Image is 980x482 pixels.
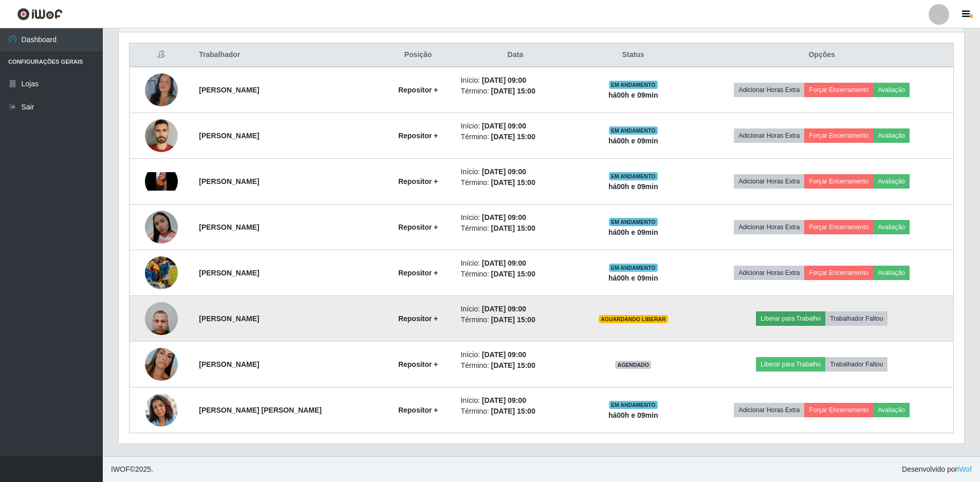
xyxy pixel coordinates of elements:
button: Adicionar Horas Extra [734,174,804,189]
li: Término: [460,406,570,417]
time: [DATE] 15:00 [491,361,535,369]
time: [DATE] 15:00 [491,178,535,187]
strong: há 00 h e 09 min [608,91,658,99]
img: 1742598450745.jpeg [145,54,178,126]
strong: [PERSON_NAME] [199,132,259,140]
img: 1751228336854.jpeg [145,244,178,302]
strong: Repositor + [398,132,438,140]
li: Início: [460,166,570,177]
strong: [PERSON_NAME] [199,86,259,94]
li: Início: [460,304,570,314]
li: Início: [460,395,570,406]
strong: [PERSON_NAME] [199,177,259,186]
img: 1752010613796.jpeg [145,296,178,340]
button: Adicionar Horas Extra [734,220,804,234]
strong: [PERSON_NAME] [199,269,259,277]
span: IWOF [111,465,130,473]
th: Trabalhador [193,43,381,67]
button: Avaliação [873,220,910,234]
span: AGENDADO [615,361,651,369]
button: Adicionar Horas Extra [734,403,804,417]
time: [DATE] 09:00 [482,396,526,404]
li: Término: [460,314,570,325]
img: 1756127287806.jpeg [145,211,178,244]
span: EM ANDAMENTO [609,218,658,226]
button: Trabalhador Faltou [825,311,887,326]
strong: [PERSON_NAME] [199,223,259,231]
span: EM ANDAMENTO [609,264,658,272]
button: Forçar Encerramento [804,174,873,189]
img: 1748082649324.jpeg [145,172,178,191]
span: EM ANDAMENTO [609,81,658,89]
span: EM ANDAMENTO [609,401,658,409]
strong: há 00 h e 09 min [608,228,658,236]
time: [DATE] 09:00 [482,76,526,84]
strong: Repositor + [398,360,438,368]
span: EM ANDAMENTO [609,172,658,180]
button: Forçar Encerramento [804,220,873,234]
time: [DATE] 15:00 [491,133,535,141]
li: Início: [460,258,570,269]
img: CoreUI Logo [17,8,63,21]
th: Data [454,43,576,67]
li: Término: [460,132,570,142]
time: [DATE] 15:00 [491,270,535,278]
strong: Repositor + [398,314,438,323]
button: Avaliação [873,174,910,189]
li: Início: [460,121,570,132]
time: [DATE] 09:00 [482,259,526,267]
img: 1744568230995.jpeg [145,119,178,152]
time: [DATE] 09:00 [482,350,526,359]
time: [DATE] 09:00 [482,305,526,313]
li: Término: [460,177,570,188]
time: [DATE] 09:00 [482,122,526,130]
span: Desenvolvido por [902,464,972,475]
button: Avaliação [873,403,910,417]
button: Avaliação [873,83,910,97]
time: [DATE] 09:00 [482,168,526,176]
th: Posição [382,43,455,67]
li: Término: [460,223,570,234]
button: Forçar Encerramento [804,83,873,97]
th: Opções [690,43,953,67]
li: Início: [460,75,570,86]
li: Início: [460,212,570,223]
strong: Repositor + [398,269,438,277]
li: Início: [460,349,570,360]
li: Término: [460,269,570,280]
button: Avaliação [873,128,910,143]
strong: Repositor + [398,177,438,186]
strong: há 00 h e 09 min [608,274,658,282]
img: 1756127045599.jpeg [145,340,178,388]
button: Forçar Encerramento [804,266,873,280]
button: Adicionar Horas Extra [734,266,804,280]
button: Avaliação [873,266,910,280]
button: Forçar Encerramento [804,128,873,143]
time: [DATE] 15:00 [491,87,535,95]
time: [DATE] 09:00 [482,213,526,221]
strong: há 00 h e 09 min [608,137,658,145]
th: Status [576,43,690,67]
button: Trabalhador Faltou [825,357,887,372]
button: Liberar para Trabalho [756,311,825,326]
button: Adicionar Horas Extra [734,83,804,97]
strong: Repositor + [398,406,438,414]
span: AGUARDANDO LIBERAR [599,315,668,323]
a: iWof [957,465,972,473]
time: [DATE] 15:00 [491,407,535,415]
strong: [PERSON_NAME] [199,314,259,323]
strong: [PERSON_NAME] [199,360,259,368]
time: [DATE] 15:00 [491,224,535,232]
time: [DATE] 15:00 [491,316,535,324]
strong: Repositor + [398,223,438,231]
strong: há 00 h e 09 min [608,411,658,419]
strong: Repositor + [398,86,438,94]
img: 1756217660333.jpeg [145,388,178,432]
button: Forçar Encerramento [804,403,873,417]
li: Término: [460,360,570,371]
button: Adicionar Horas Extra [734,128,804,143]
strong: há 00 h e 09 min [608,182,658,191]
strong: [PERSON_NAME] [PERSON_NAME] [199,406,322,414]
span: © 2025 . [111,464,153,475]
span: EM ANDAMENTO [609,126,658,135]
